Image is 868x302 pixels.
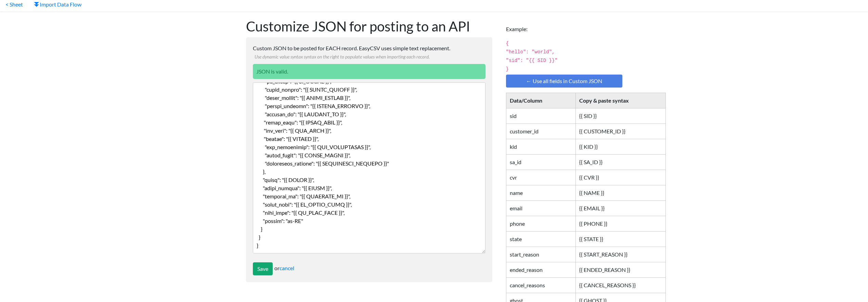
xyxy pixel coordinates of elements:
[575,139,665,155] td: {{ KID }}
[506,93,575,108] th: Data/Column
[575,185,665,201] td: {{ NAME }}
[575,278,665,293] td: {{ CANCEL_REASONS }}
[575,216,665,232] td: {{ PHONE }}
[834,268,860,294] iframe: Drift Widget Chat Controller
[506,155,575,170] td: sa_id
[575,108,665,124] td: {{ SID }}
[253,64,485,79] div: JSON is valid.
[506,75,622,88] a: ← Use all fields in Custom JSON
[253,262,273,275] input: Save
[253,82,485,253] textarea: { "lore": { "ipsu": "dolorsi", "ametconsec": { "adipisci": { "elitsed": "Doeius Tempor" }, "incid...
[506,18,622,33] p: Example:
[506,41,558,72] code: { "hello": "world", "sid": "{{ SID }}" }
[506,262,575,278] td: ended_reason
[727,66,864,272] iframe: Drift Widget Chat Window
[280,265,294,271] a: cancel
[246,18,492,35] h1: Customize JSON for posting to an API
[506,170,575,185] td: cvr
[506,108,575,124] td: sid
[506,278,575,293] td: cancel_reasons
[253,262,485,275] div: or
[506,247,575,262] td: start_reason
[575,247,665,262] td: {{ START_REASON }}
[575,93,665,108] th: Copy & paste syntax
[506,139,575,155] td: kid
[575,232,665,247] td: {{ STATE }}
[506,232,575,247] td: state
[506,216,575,232] td: phone
[253,54,430,60] span: Use dynamic value syntax syntax on the right to populate values when importing each record.
[253,44,485,61] label: Custom JSON to be posted for EACH record. EasyCSV uses simple text replacement.
[575,155,665,170] td: {{ SA_ID }}
[575,262,665,278] td: {{ ENDED_REASON }}
[506,201,575,216] td: email
[575,124,665,139] td: {{ CUSTOMER_ID }}
[506,124,575,139] td: customer_id
[575,201,665,216] td: {{ EMAIL }}
[506,185,575,201] td: name
[575,170,665,185] td: {{ CVR }}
